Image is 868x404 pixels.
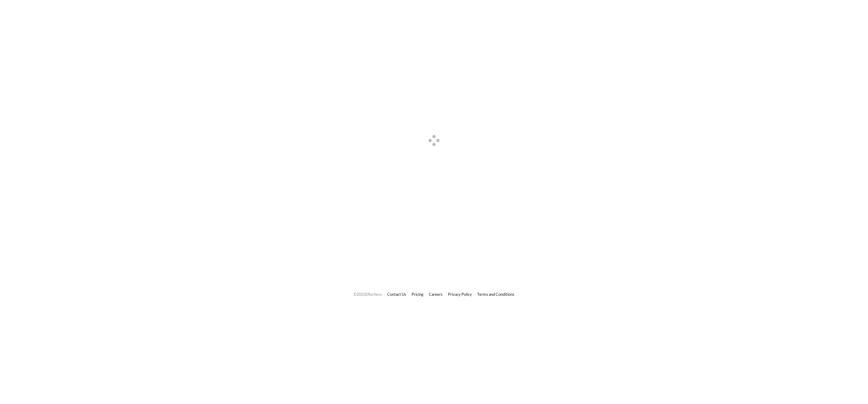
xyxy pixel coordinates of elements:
a: Pricing [411,292,424,297]
a: Careers [429,292,443,297]
span: © 2025 Effortless [354,292,382,297]
a: Contact Us [387,292,406,297]
a: Terms and Conditions [477,292,514,297]
a: Privacy Policy [448,292,472,297]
